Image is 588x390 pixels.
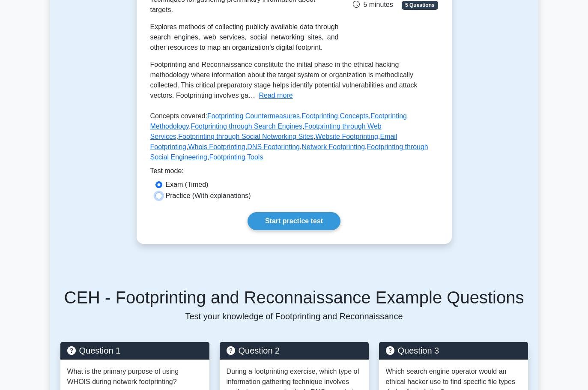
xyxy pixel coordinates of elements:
[207,112,300,120] a: Footprinting Countermeasures
[353,1,393,8] span: 5 minutes
[60,311,528,321] p: Test your knowledge of Footprinting and Reconnaissance
[188,143,245,150] a: Whois Footprinting
[209,153,263,161] a: Footprinting Tools
[191,123,302,130] a: Footprinting through Search Engines
[301,112,369,120] a: Footprinting Concepts
[150,166,438,180] div: Test mode:
[248,212,340,230] a: Start practice test
[150,61,418,99] span: Footprinting and Reconnaissance constitute the initial phase in the ethical hacking methodology w...
[227,345,362,356] h5: Question 2
[150,22,339,53] div: Explores methods of collecting publicly available data through search engines, web services, soci...
[259,90,293,101] button: Read more
[402,1,438,9] span: 5 Questions
[247,143,300,150] a: DNS Footprinting
[315,133,378,140] a: Website Footprinting
[60,287,528,308] h5: CEH - Footprinting and Reconnaissance Example Questions
[166,180,209,190] label: Exam (Timed)
[67,345,203,356] h5: Question 1
[178,133,313,140] a: Footprinting through Social Networking Sites
[386,345,521,356] h5: Question 3
[150,111,438,166] p: Concepts covered: , , , , , , , , , , , ,
[67,366,203,387] p: What is the primary purpose of using WHOIS during network footprinting?
[166,191,251,201] label: Practice (With explanations)
[301,143,365,150] a: Network Footprinting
